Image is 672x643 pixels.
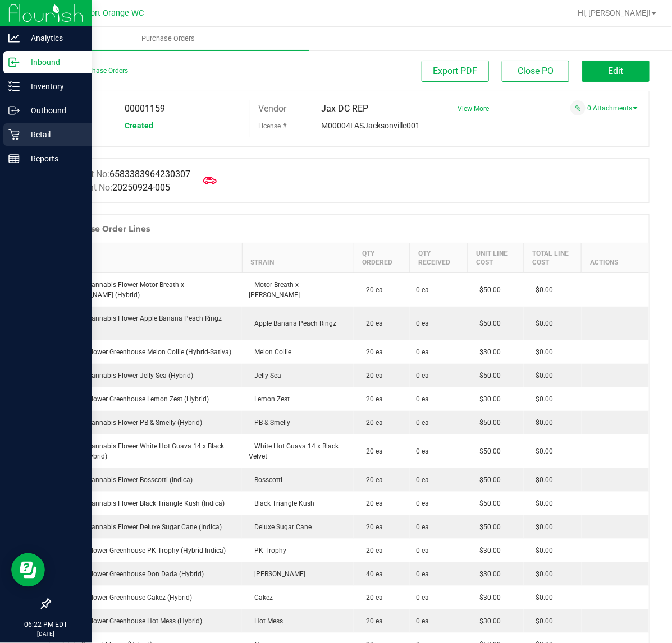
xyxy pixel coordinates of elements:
span: 0 ea [417,569,429,579]
span: $0.00 [531,523,554,531]
label: Manifest No: [58,168,190,181]
th: Item [51,243,243,273]
span: $50.00 [474,523,501,531]
button: Close PO [502,61,569,82]
span: $0.00 [531,617,554,625]
span: White Hot Guava 14 x Black Velvet [249,442,339,460]
span: View More [458,105,489,113]
span: 0 ea [417,616,429,626]
div: FD 3.5g Flower Greenhouse Melon Collie (Hybrid-Sativa) [57,347,236,357]
span: Attach a document [570,100,586,115]
span: $50.00 [474,476,501,484]
label: Shipment No: [58,181,170,195]
span: $0.00 [531,499,554,507]
span: Purchase Orders [126,34,210,44]
span: $30.00 [474,617,501,625]
p: Inbound [20,55,87,69]
inline-svg: Outbound [8,105,20,116]
span: $50.00 [474,419,501,427]
span: 0 ea [417,522,429,532]
span: M00004FASJacksonville001 [321,121,420,130]
span: $30.00 [474,547,501,554]
span: 0 ea [417,347,429,357]
div: FT 3.5g Cannabis Flower Bosscotti (Indica) [57,475,236,485]
span: $0.00 [531,419,554,427]
span: Motor Breath x [PERSON_NAME] [249,281,300,299]
div: FT 3.5g Cannabis Flower Motor Breath x [PERSON_NAME] (Hybrid) [57,280,236,300]
p: 06:22 PM EDT [5,619,87,630]
th: Unit Line Cost [467,243,523,273]
button: Export PDF [422,61,489,82]
span: Hi, [PERSON_NAME]! [578,8,651,17]
span: $0.00 [531,476,554,484]
span: 0 ea [417,418,429,428]
div: FD 3.5g Flower Greenhouse Hot Mess (Hybrid) [57,616,236,626]
span: 20 ea [360,594,383,602]
span: $30.00 [474,594,501,602]
span: $30.00 [474,348,501,356]
span: Bosscotti [249,476,282,484]
span: Apple Banana Peach Ringz [249,320,336,327]
span: 20 ea [360,419,383,427]
div: FT 3.5g Cannabis Flower Apple Banana Peach Ringz (Hybrid) [57,313,236,334]
span: $0.00 [531,570,554,578]
span: Mark as Arrived [199,169,221,192]
span: PB & Smelly [249,419,290,427]
span: 00001159 [125,103,166,114]
div: FT 3.5g Cannabis Flower Jelly Sea (Hybrid) [57,371,236,381]
span: 0 ea [417,475,429,485]
inline-svg: Analytics [8,33,20,44]
span: Hot Mess [249,617,283,625]
span: 20 ea [360,547,383,554]
p: Reports [20,152,87,165]
span: 20 ea [360,348,383,356]
inline-svg: Inventory [8,81,20,92]
p: Retail [20,128,87,141]
span: $50.00 [474,447,501,455]
button: Edit [582,61,650,82]
span: Cakez [249,594,273,602]
span: $30.00 [474,395,501,403]
span: $0.00 [531,320,554,327]
inline-svg: Retail [8,129,20,140]
span: $30.00 [474,570,501,578]
div: FD 3.5g Flower Greenhouse Cakez (Hybrid) [57,593,236,603]
span: 40 ea [360,570,383,578]
div: FD 3.5g Flower Greenhouse Lemon Zest (Hybrid) [57,394,236,404]
span: Close PO [518,66,554,76]
span: 0 ea [417,498,429,508]
span: $50.00 [474,286,501,294]
span: 20 ea [360,320,383,327]
span: $50.00 [474,499,501,507]
span: $0.00 [531,594,554,602]
div: FT 3.5g Cannabis Flower White Hot Guava 14 x Black Velvet (Hybrid) [57,441,236,461]
th: Strain [242,243,354,273]
span: 0 ea [417,285,429,295]
span: Created [125,121,154,130]
span: 0 ea [417,394,429,404]
span: 20 ea [360,286,383,294]
span: $0.00 [531,547,554,554]
div: FD 3.5g Flower Greenhouse Don Dada (Hybrid) [57,569,236,579]
span: Edit [609,66,624,76]
label: Vendor [259,100,287,117]
div: FD 3.5g Flower Greenhouse PK Trophy (Hybrid-Indica) [57,545,236,556]
div: FT 3.5g Cannabis Flower Black Triangle Kush (Indica) [57,498,236,508]
span: Port Orange WC [85,8,144,18]
span: 0 ea [417,593,429,603]
span: 0 ea [417,446,429,456]
span: 6583383964230307 [109,169,190,179]
p: Inventory [20,80,87,93]
span: PK Trophy [249,547,286,554]
span: $50.00 [474,372,501,380]
inline-svg: Reports [8,153,20,164]
span: 20 ea [360,499,383,507]
span: $0.00 [531,447,554,455]
span: Black Triangle Kush [249,499,314,507]
span: $50.00 [474,320,501,327]
label: License # [259,118,287,135]
span: Deluxe Sugar Cane [249,523,312,531]
iframe: Resource center [11,553,45,587]
span: Lemon Zest [249,395,290,403]
span: $0.00 [531,286,554,294]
